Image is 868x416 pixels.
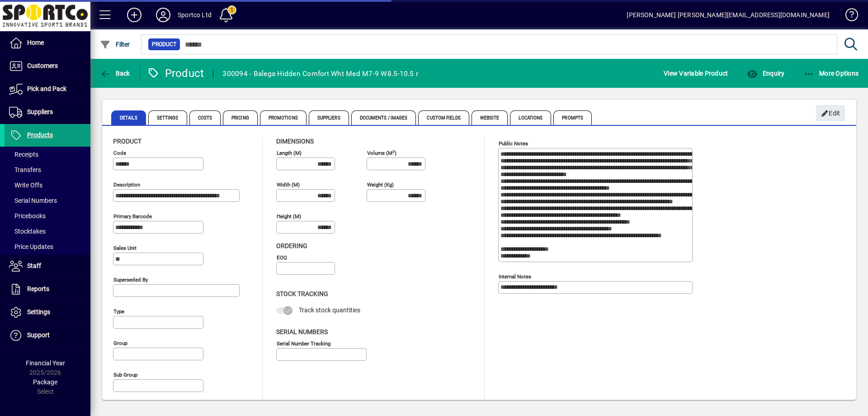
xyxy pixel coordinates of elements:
a: Pick and Pack [5,78,90,100]
span: Suppliers [27,108,53,115]
span: Custom Fields [418,110,469,125]
span: Promotions [260,110,307,125]
mat-label: Serial Number tracking [277,340,330,346]
a: Knowledge Base [839,2,857,31]
span: Documents / Images [351,110,416,125]
span: Package [33,378,57,386]
span: Financial Year [26,359,65,367]
mat-label: Type [113,308,124,315]
a: Support [5,324,90,347]
span: Products [27,131,53,139]
span: Edit [821,106,840,121]
span: Suppliers [309,110,349,125]
mat-label: Primary barcode [113,213,152,220]
a: Price Updates [5,239,90,254]
span: Receipts [9,151,38,158]
mat-label: Height (m) [277,213,301,220]
mat-label: Description [113,182,140,188]
a: Settings [5,301,90,324]
mat-label: Code [113,150,126,156]
span: Settings [27,308,50,316]
mat-label: Sales unit [113,245,137,251]
a: Receipts [5,147,90,162]
button: Enquiry [745,65,787,81]
span: Write Offs [9,182,42,189]
span: Serial Numbers [9,197,57,204]
div: 300094 - Balega Hidden Comfort Wht Med M7-9 W8.5-10.5 r [222,67,418,81]
button: Back [98,65,132,81]
mat-label: Public Notes [499,140,528,147]
mat-label: Group [113,340,127,346]
span: View Variable Product [664,66,728,81]
div: Product [147,66,204,81]
app-page-header-button: Back [90,65,140,81]
a: Pricebooks [5,208,90,224]
mat-label: Volume (m ) [367,150,396,156]
button: Filter [98,36,132,53]
a: Transfers [5,162,90,177]
span: Pricing [223,110,258,125]
a: Suppliers [5,101,90,124]
span: Enquiry [747,70,784,77]
a: Serial Numbers [5,193,90,208]
span: Stock Tracking [276,290,328,297]
span: Transfers [9,166,41,173]
span: Website [472,110,508,125]
span: Track stock quantities [299,306,360,314]
span: Customers [27,62,58,69]
span: Costs [189,110,221,125]
span: Product [113,138,142,145]
span: Locations [510,110,551,125]
span: Home [27,39,44,46]
span: Back [100,70,130,77]
span: Reports [27,285,49,292]
button: More Options [802,65,861,81]
span: Stocktakes [9,228,46,235]
span: Ordering [276,242,307,249]
sup: 3 [392,149,395,153]
mat-label: Internal Notes [499,273,531,280]
mat-label: Weight (Kg) [367,182,394,188]
a: Write Offs [5,177,90,193]
span: Pricebooks [9,212,46,220]
a: Reports [5,278,90,301]
button: Profile [149,7,178,23]
span: Staff [27,262,41,269]
button: Edit [816,105,845,121]
div: Sportco Ltd [178,8,212,22]
span: Serial Numbers [276,328,328,335]
mat-label: Sub group [113,372,137,378]
mat-label: Width (m) [277,182,300,188]
mat-label: Length (m) [277,150,302,156]
span: Dimensions [276,138,314,145]
a: Staff [5,255,90,277]
span: Filter [100,41,130,48]
button: View Variable Product [661,65,730,81]
span: Prompts [553,110,592,125]
button: Add [120,7,149,23]
mat-label: EOQ [277,254,287,261]
div: [PERSON_NAME] [PERSON_NAME][EMAIL_ADDRESS][DOMAIN_NAME] [627,8,830,22]
span: More Options [804,70,859,77]
span: Support [27,331,50,339]
span: Settings [148,110,187,125]
a: Customers [5,55,90,77]
span: Price Updates [9,243,53,250]
a: Stocktakes [5,224,90,239]
mat-label: Superseded by [113,277,148,283]
span: Pick and Pack [27,85,66,92]
span: Details [111,110,146,125]
span: Product [152,40,176,49]
a: Home [5,32,90,54]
